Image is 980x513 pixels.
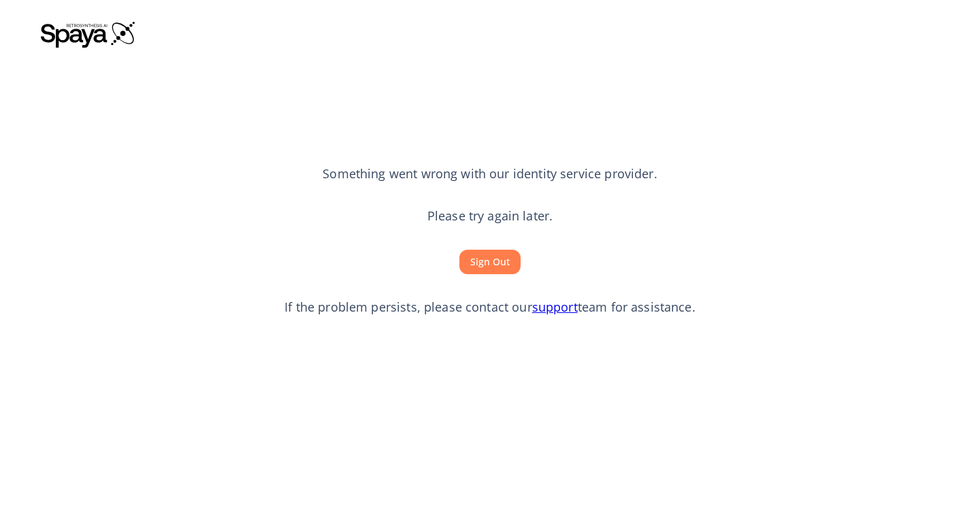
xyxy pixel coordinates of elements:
a: support [532,299,578,315]
p: If the problem persists, please contact our team for assistance. [284,299,696,316]
p: Something went wrong with our identity service provider. [323,165,657,183]
button: Sign Out [459,250,521,275]
img: Spaya logo [41,20,136,48]
p: Please try again later. [427,208,553,225]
